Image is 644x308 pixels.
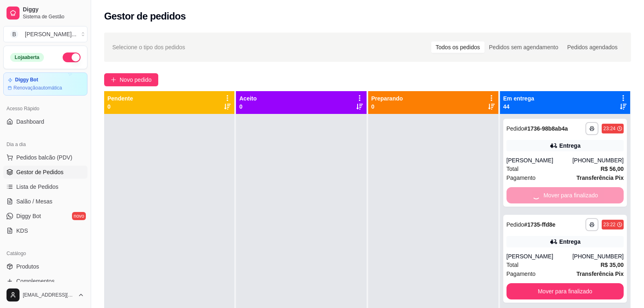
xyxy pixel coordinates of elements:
[576,175,624,181] strong: Transferência Pix
[3,26,87,42] button: Select a team
[506,164,519,173] span: Total
[506,283,624,299] button: Mover para finalizado
[371,103,403,111] p: 0
[15,77,38,83] article: Diggy Bot
[603,221,616,228] div: 23:22
[23,292,74,298] span: [EMAIL_ADDRESS][DOMAIN_NAME]
[431,42,485,53] div: Todos os pedidos
[506,269,536,278] span: Pagamento
[506,221,524,228] span: Pedido
[3,166,87,179] a: Gestor de Pedidos
[111,77,116,83] span: plus
[23,13,84,20] span: Sistema de Gestão
[503,103,534,111] p: 44
[506,125,524,132] span: Pedido
[3,275,87,288] a: Complementos
[506,252,572,260] div: [PERSON_NAME]
[23,6,84,13] span: Diggy
[506,173,536,182] span: Pagamento
[506,260,519,269] span: Total
[16,168,63,176] span: Gestor de Pedidos
[16,277,55,285] span: Complementos
[3,180,87,193] a: Lista de Pedidos
[16,197,52,205] span: Salão / Mesas
[120,75,152,84] span: Novo pedido
[3,115,87,128] a: Dashboard
[13,85,62,91] article: Renovação automática
[3,102,87,115] div: Acesso Rápido
[576,271,624,277] strong: Transferência Pix
[239,94,257,103] p: Aceito
[485,42,563,53] div: Pedidos sem agendamento
[107,103,133,111] p: 0
[16,183,59,191] span: Lista de Pedidos
[16,118,44,126] span: Dashboard
[572,156,624,164] div: [PHONE_NUMBER]
[104,10,186,23] h2: Gestor de pedidos
[3,72,87,96] a: Diggy BotRenovaçãoautomática
[3,151,87,164] button: Pedidos balcão (PDV)
[600,262,624,268] strong: R$ 35,00
[3,3,87,23] a: DiggySistema de Gestão
[524,125,568,132] strong: # 1736-98b8ab4a
[16,153,72,162] span: Pedidos balcão (PDV)
[63,52,81,62] button: Alterar Status
[572,252,624,260] div: [PHONE_NUMBER]
[104,73,158,86] button: Novo pedido
[10,30,18,38] span: B
[3,138,87,151] div: Dia a dia
[559,238,581,246] div: Entrega
[524,221,555,228] strong: # 1735-ffd8e
[506,156,572,164] div: [PERSON_NAME]
[3,210,87,223] a: Diggy Botnovo
[239,103,257,111] p: 0
[25,30,76,38] div: [PERSON_NAME] ...
[3,195,87,208] a: Salão / Mesas
[503,94,534,103] p: Em entrega
[3,247,87,260] div: Catálogo
[563,42,622,53] div: Pedidos agendados
[3,285,87,305] button: [EMAIL_ADDRESS][DOMAIN_NAME]
[16,227,28,235] span: KDS
[16,262,39,271] span: Produtos
[107,94,133,103] p: Pendente
[3,224,87,237] a: KDS
[112,43,185,52] span: Selecione o tipo dos pedidos
[371,94,403,103] p: Preparando
[603,125,616,132] div: 23:24
[559,142,581,150] div: Entrega
[600,166,624,172] strong: R$ 56,00
[10,53,44,62] div: Loja aberta
[16,212,41,220] span: Diggy Bot
[3,260,87,273] a: Produtos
